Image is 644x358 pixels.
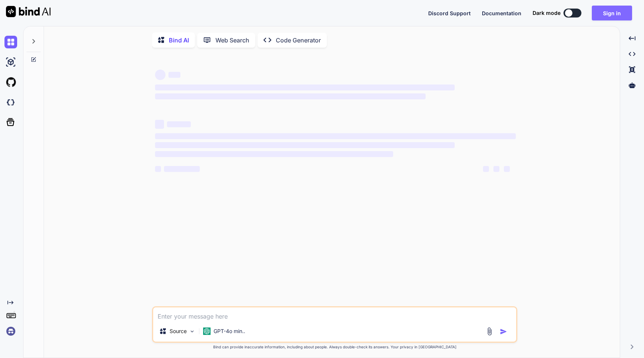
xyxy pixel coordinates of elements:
[4,56,17,68] img: ai-studio
[493,166,499,172] span: ‌
[276,36,321,45] p: Code Generator
[189,328,195,335] img: Pick Models
[504,166,510,172] span: ‌
[483,166,489,172] span: ‌
[482,9,521,17] button: Documentation
[152,344,517,350] p: Bind can provide inaccurate information, including about people. Always double-check its answers....
[214,327,245,335] p: GPT-4o min..
[6,6,51,17] img: Bind AI
[168,72,180,78] span: ‌
[428,10,471,16] span: Discord Support
[482,10,521,16] span: Documentation
[167,121,191,127] span: ‌
[4,76,17,89] img: githubLight
[428,9,471,17] button: Discord Support
[155,93,426,99] span: ‌
[215,36,249,45] p: Web Search
[155,84,454,90] span: ‌
[592,6,632,20] button: Sign in
[155,166,161,172] span: ‌
[203,327,211,335] img: GPT-4o mini
[164,166,200,172] span: ‌
[4,96,17,109] img: darkCloudIdeIcon
[155,70,165,80] span: ‌
[169,36,189,45] p: Bind AI
[155,142,454,148] span: ‌
[155,133,516,139] span: ‌
[4,36,17,48] img: chat
[155,120,164,129] span: ‌
[533,9,561,17] span: Dark mode
[485,327,494,336] img: attachment
[500,328,507,335] img: icon
[155,151,393,157] span: ‌
[170,327,187,335] p: Source
[4,325,17,338] img: signin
